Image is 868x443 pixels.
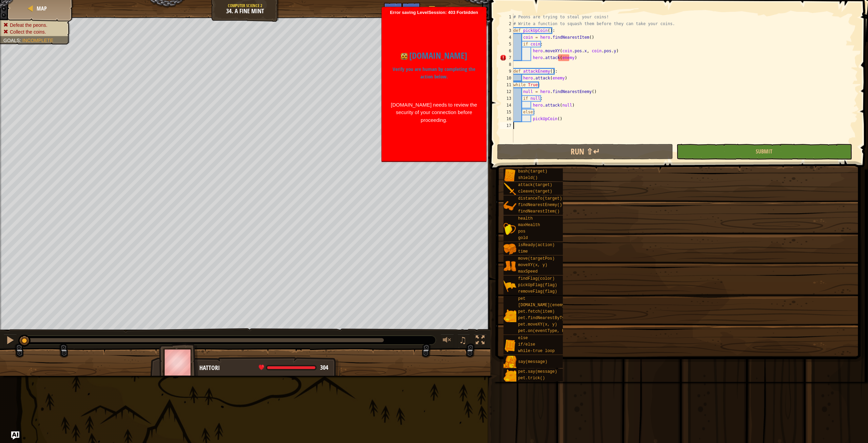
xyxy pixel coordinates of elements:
[457,334,470,348] button: ♫
[159,344,198,381] img: thang_avatar_frame.png
[3,334,17,348] button: Ctrl + P: Pause
[390,101,478,124] div: [DOMAIN_NAME] needs to review the security of your connection before proceeding.
[385,10,483,158] span: Error saving LevelSession: 403 Forbidden
[259,365,328,371] div: health: 304 / 304
[518,322,557,327] span: pet.moveXY(x, y)
[518,256,555,261] span: move(targetPos)
[500,102,513,109] div: 14
[518,342,535,347] span: if/else
[518,263,547,267] span: moveXY(x, y)
[500,61,513,68] div: 8
[676,144,852,160] button: Submit
[10,22,47,28] span: Defeat the peons.
[390,66,478,81] p: Verify you are human by completing the action below.
[500,14,513,20] div: 1
[11,431,19,440] button: Ask AI
[518,369,557,374] span: pet.say(message)
[518,203,562,207] span: findNearestEnemy()
[387,5,399,12] span: Ask AI
[504,169,516,182] img: portrait.png
[3,38,20,43] span: Goals
[518,359,547,364] span: say(message)
[518,376,545,381] span: pet.trick()
[473,334,487,348] button: Toggle fullscreen
[504,339,516,352] img: portrait.png
[37,5,47,12] span: Map
[440,334,454,348] button: Adjust volume
[22,38,53,43] span: Incomplete
[518,303,567,308] span: [DOMAIN_NAME](enemy)
[500,27,513,34] div: 3
[436,5,474,14] span: Game Menu
[500,88,513,95] div: 12
[423,3,478,19] button: Game Menu
[500,95,513,102] div: 13
[406,5,417,12] span: Hints
[500,20,513,27] div: 2
[401,53,408,60] img: Icon for codecombat.com
[500,109,513,115] div: 15
[518,223,540,227] span: maxHealth
[518,229,526,234] span: pos
[504,369,516,382] img: portrait.png
[459,335,467,345] span: ♫
[518,283,557,288] span: pickUpFlag(flag)
[518,169,547,174] span: bash(target)
[10,29,46,35] span: Collect the coins.
[504,309,516,322] img: portrait.png
[500,81,513,88] div: 11
[500,41,513,48] div: 5
[518,176,538,180] span: shield()
[518,296,526,301] span: pet
[518,309,555,314] span: pet.fetch(item)
[500,75,513,81] div: 10
[518,316,584,320] span: pet.findNearestByType(type)
[518,209,559,214] span: findNearestItem()
[3,29,65,35] li: Collect the coins.
[518,243,555,247] span: isReady(action)
[504,183,516,196] img: portrait.png
[199,364,333,372] div: Hattori
[504,243,516,256] img: portrait.png
[518,269,538,274] span: maxSpeed
[500,115,513,122] div: 16
[518,289,557,294] span: removeFlag(flag)
[518,183,552,187] span: attack(target)
[3,22,65,29] li: Defeat the peons.
[518,236,528,240] span: gold
[504,223,516,236] img: portrait.png
[756,148,772,155] span: Submit
[384,3,402,15] button: Ask AI
[518,249,528,254] span: time
[518,349,555,353] span: while-true loop
[504,260,516,273] img: portrait.png
[518,336,528,340] span: else
[20,38,22,43] span: :
[504,200,516,213] img: portrait.png
[320,363,328,372] span: 304
[497,144,673,160] button: Run ⇧↵
[500,68,513,75] div: 9
[500,54,513,61] div: 7
[500,34,513,41] div: 4
[518,196,562,201] span: distanceTo(target)
[390,49,478,62] h1: [DOMAIN_NAME]
[500,122,513,129] div: 17
[500,48,513,54] div: 6
[518,189,552,194] span: cleave(target)
[518,329,581,333] span: pet.on(eventType, handler)
[518,216,533,221] span: health
[504,280,516,293] img: portrait.png
[504,356,516,369] img: portrait.png
[518,276,555,281] span: findFlag(color)
[35,5,47,12] a: Map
